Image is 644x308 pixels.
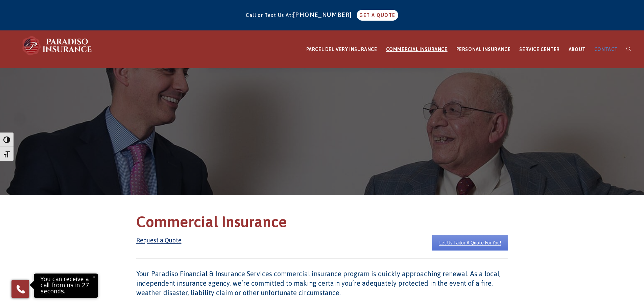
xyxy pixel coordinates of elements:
span: ABOUT [569,47,586,52]
a: GET A QUOTE [357,10,398,21]
a: [PHONE_NUMBER] [293,11,355,18]
h4: Your Paradiso Financial & Insurance Services commercial insurance program is quickly approaching ... [136,269,508,298]
a: Let Us Tailor A Quote For You! [432,235,508,251]
img: Phone icon [15,284,26,294]
a: SERVICE CENTER [515,31,564,68]
a: ABOUT [564,31,590,68]
h1: Commercial Insurance [136,212,508,235]
span: SERVICE CENTER [519,47,559,52]
a: COMMERCIAL INSURANCE [382,31,452,68]
span: PERSONAL INSURANCE [456,47,511,52]
a: PERSONAL INSURANCE [452,31,515,68]
span: CONTACT [594,47,618,52]
button: Close [86,269,101,284]
span: Call or Text Us At: [246,13,293,18]
a: PARCEL DELIVERY INSURANCE [302,31,382,68]
a: CONTACT [590,31,622,68]
a: Request a Quote [136,237,182,244]
p: You can receive a call from us in 27 seconds. [35,275,96,296]
span: COMMERCIAL INSURANCE [386,47,448,52]
span: PARCEL DELIVERY INSURANCE [306,47,377,52]
img: Paradiso Insurance [20,35,95,56]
